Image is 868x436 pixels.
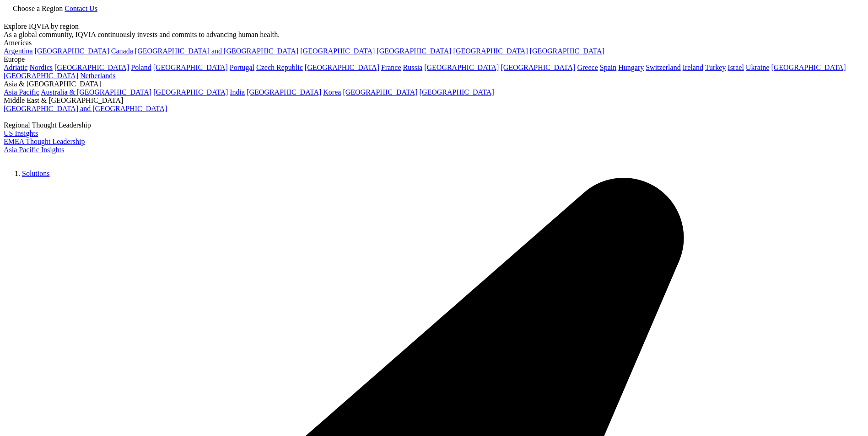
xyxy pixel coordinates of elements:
[4,138,85,145] a: EMEA Thought Leadership
[13,5,63,12] span: Choose a Region
[4,64,27,71] a: Adriatic
[4,39,864,47] div: Americas
[4,96,864,105] div: Middle East & [GEOGRAPHIC_DATA]
[4,31,864,39] div: As a global community, IQVIA continuously invests and commits to advancing human health.
[4,121,864,129] div: Regional Thought Leadership
[4,72,78,80] a: [GEOGRAPHIC_DATA]
[65,5,97,12] a: Contact Us
[4,22,864,31] div: Explore IQVIA by region
[4,47,33,55] a: Argentina
[4,88,39,96] a: Asia Pacific
[4,105,167,112] a: [GEOGRAPHIC_DATA] and [GEOGRAPHIC_DATA]
[4,80,864,88] div: Asia & [GEOGRAPHIC_DATA]
[4,146,64,154] a: Asia Pacific Insights
[4,129,38,137] a: US Insights
[4,55,864,64] div: Europe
